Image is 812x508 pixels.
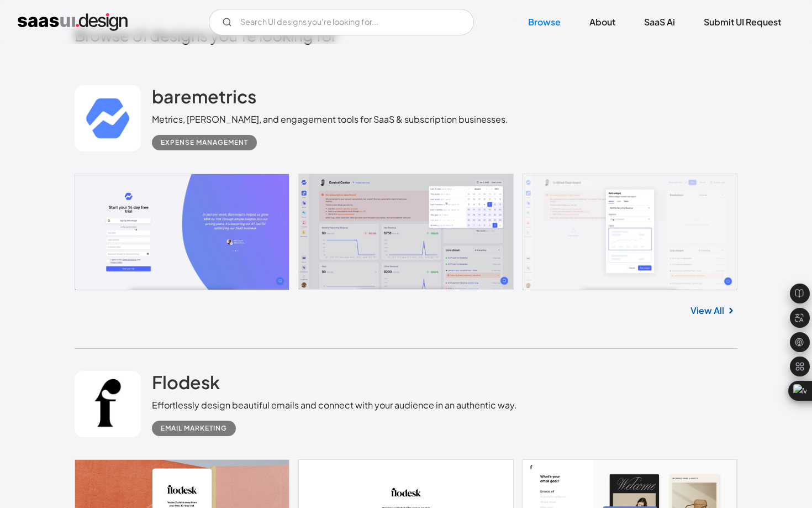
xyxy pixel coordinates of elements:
[690,10,794,34] a: Submit UI Request
[690,304,724,317] a: View All
[515,10,574,34] a: Browse
[152,85,256,113] a: baremetrics
[576,10,629,34] a: About
[152,85,256,107] h2: baremetrics
[209,9,474,35] input: Search UI designs you're looking for...
[161,136,248,149] div: Expense Management
[152,113,508,126] div: Metrics, [PERSON_NAME], and engagement tools for SaaS & subscription businesses.
[18,13,128,31] a: home
[152,371,220,393] h2: Flodesk
[152,399,517,412] div: Effortlessly design beautiful emails and connect with your audience in an authentic way.
[631,10,688,34] a: SaaS Ai
[152,371,220,399] a: Flodesk
[209,9,474,35] form: Email Form
[161,422,227,435] div: Email Marketing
